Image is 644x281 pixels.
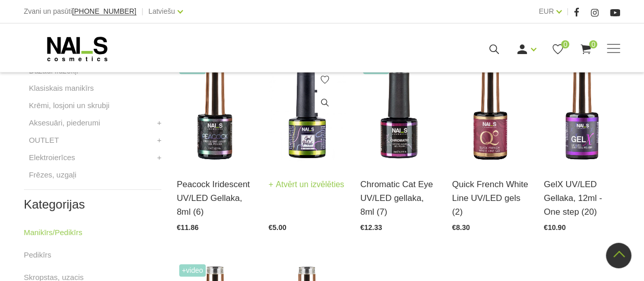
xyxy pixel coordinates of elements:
[29,134,59,146] a: OUTLET
[589,40,597,48] span: 0
[452,59,528,165] img: Quick French White Line - īpaši izstrādāta pigmentēta baltā gellaka perfektam franču manikīram.* ...
[24,249,51,261] a: Pedikīrs
[177,223,199,232] span: €11.86
[29,99,109,112] a: Krēmi, losjoni un skrubji
[360,177,437,219] a: Chromatic Cat Eye UV/LED gellaka, 8ml (7)
[72,8,136,15] a: [PHONE_NUMBER]
[177,177,253,219] a: Peacock Iridescent UV/LED Gellaka, 8ml (6)
[179,264,206,276] span: +Video
[142,5,144,18] span: |
[157,117,161,129] a: +
[157,151,161,164] a: +
[24,226,82,239] a: Manikīrs/Pedikīrs
[268,177,344,192] a: Atvērt un izvēlēties
[149,5,175,17] a: Latviešu
[551,43,564,56] a: 0
[360,223,382,232] span: €12.33
[567,5,569,18] span: |
[579,43,592,56] a: 0
[24,5,136,18] div: Zvani un pasūti
[539,5,554,17] a: EUR
[72,7,136,15] span: [PHONE_NUMBER]
[544,177,620,219] a: GelX UV/LED Gellaka, 12ml - One step (20)
[29,169,76,181] a: Frēzes, uzgaļi
[24,198,161,211] h2: Kategorijas
[544,223,566,232] span: €10.90
[452,223,470,232] span: €8.30
[157,134,161,146] a: +
[452,177,528,219] a: Quick French White Line UV/LED gels (2)
[268,59,345,165] img: “Macaroon” kolekcijas gellaka izceļas ar dažāda izmēra krāsainām daļiņām, kas lieliski papildinās...
[177,59,253,165] img: Hameleona efekta gellakas pārklājums. Intensīvam rezultātam lietot uz melna pamattoņa, tādā veidā...
[360,59,437,165] img: Chromatic magnētiskā dizaina gellaka ar smalkām, atstarojošām hroma daļiņām. Izteiksmīgs 4D efekt...
[268,223,286,232] span: €5.00
[544,59,620,165] img: Trīs vienā - bāze, tonis, tops (trausliem nagiem vēlams papildus lietot bāzi). Ilgnoturīga un int...
[29,117,100,129] a: Aksesuāri, piederumi
[29,151,75,164] a: Elektroierīces
[561,40,569,48] span: 0
[29,82,94,94] a: Klasiskais manikīrs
